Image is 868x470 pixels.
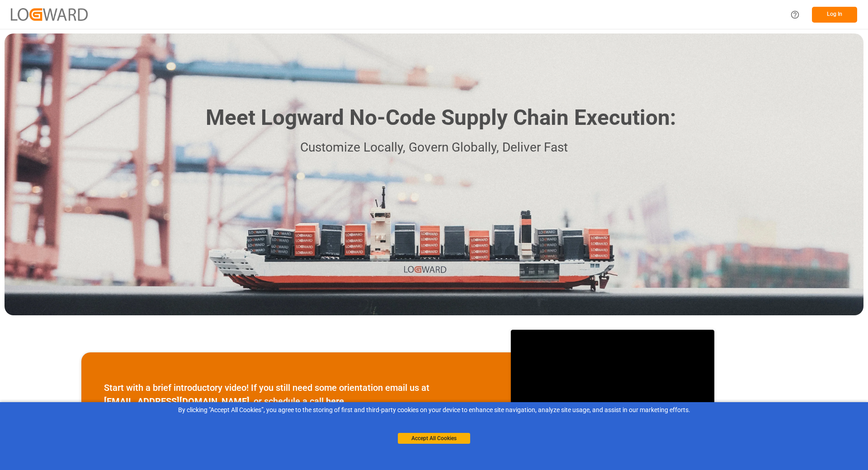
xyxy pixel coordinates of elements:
p: Customize Locally, Govern Globally, Deliver Fast [192,138,676,158]
button: Help Center [785,5,805,25]
h1: Meet Logward No-Code Supply Chain Execution: [206,102,676,134]
button: Accept All Cookies [398,433,470,444]
a: here [326,396,344,407]
p: Start with a brief introductory video! If you still need some orientation email us at , or schedu... [104,381,488,408]
div: By clicking "Accept All Cookies”, you agree to the storing of first and third-party cookies on yo... [6,405,862,415]
a: [EMAIL_ADDRESS][DOMAIN_NAME] [104,396,250,407]
button: Log In [812,7,857,23]
img: Logward_new_orange.png [11,8,88,20]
